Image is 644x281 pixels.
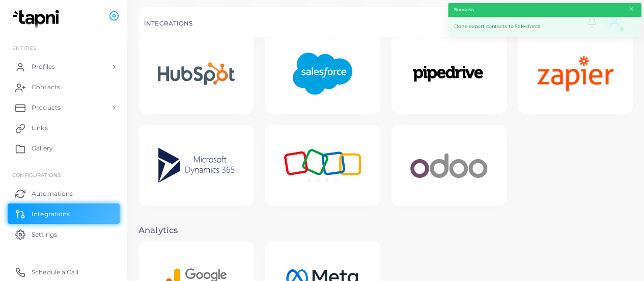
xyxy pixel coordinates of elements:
[32,103,61,112] span: Products
[628,4,635,15] button: Close
[32,189,73,198] span: Automations
[8,118,120,138] a: Links
[282,42,363,106] img: Salesforce
[9,10,66,29] img: logo
[12,172,61,178] span: Configurations
[138,225,633,236] h3: Analytics
[454,6,474,13] strong: Success
[400,137,498,194] img: Odoo
[8,97,120,118] a: Products
[32,268,78,277] span: Schedule a Call
[32,62,55,71] span: Profiles
[8,138,120,159] a: Gallery
[147,52,245,95] img: Hubspot
[400,53,498,95] img: Pipedrive
[32,210,70,219] span: Integrations
[32,83,60,92] span: Contacts
[147,135,245,196] img: Microsoft Dynamics
[526,45,624,103] img: Zapier
[8,57,120,77] a: Profiles
[8,203,120,224] a: Integrations
[32,144,53,153] span: Gallery
[8,183,120,203] a: Automations
[8,224,120,244] a: Settings
[8,77,120,97] a: Contacts
[32,123,48,133] span: Links
[448,17,641,37] div: Done export contacts to Salesforce
[32,230,57,239] span: Settings
[12,45,36,51] span: ENTITIES
[144,20,192,27] h5: INTEGRATIONS
[273,138,372,193] img: Zoho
